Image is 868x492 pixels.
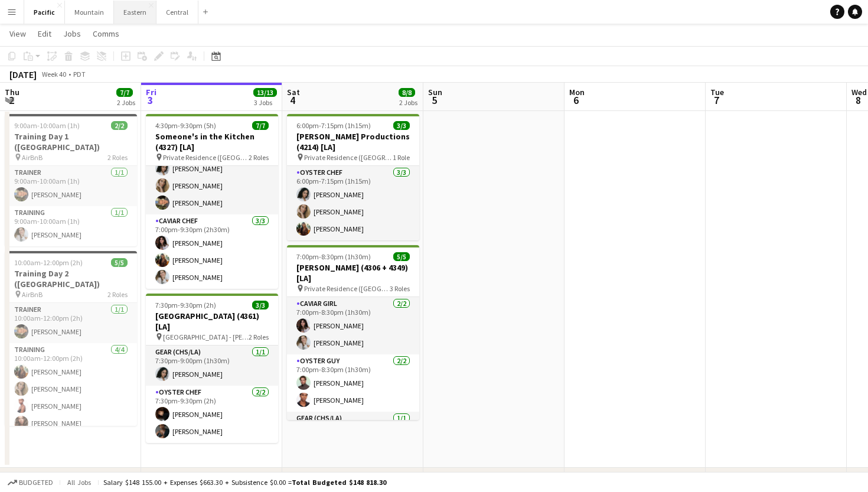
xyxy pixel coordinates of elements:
span: 3/3 [393,121,410,130]
span: 4:30pm-9:30pm (5h) [155,121,216,130]
h3: Training Day 2 ([GEOGRAPHIC_DATA]) [5,268,137,289]
span: Private Residence ([GEOGRAPHIC_DATA], [GEOGRAPHIC_DATA]) [304,284,390,293]
button: Eastern [114,1,156,24]
span: Budgeted [19,478,53,487]
span: 5 [426,93,442,107]
span: Sun [428,87,442,97]
app-job-card: 4:30pm-9:30pm (5h)7/7Someone's in the Kitchen (4327) [LA] Private Residence ([GEOGRAPHIC_DATA], [... [146,114,278,289]
span: 3/3 [252,301,269,309]
span: Total Budgeted $148 818.30 [292,478,386,487]
span: Tue [710,87,724,97]
span: Sat [287,87,300,97]
app-card-role: Caviar Girl2/27:00pm-8:30pm (1h30m)[PERSON_NAME][PERSON_NAME] [287,297,419,354]
div: 3 Jobs [254,98,276,107]
app-card-role: Oyster Chef2/27:30pm-9:30pm (2h)[PERSON_NAME][PERSON_NAME] [146,386,278,443]
a: Jobs [58,26,86,41]
app-job-card: 9:00am-10:00am (1h)2/2Training Day 1 ([GEOGRAPHIC_DATA]) AirBnB2 RolesTrainer1/19:00am-10:00am (1... [5,114,137,246]
span: Jobs [63,28,81,39]
span: 2 Roles [107,153,128,162]
h3: [GEOGRAPHIC_DATA] (4361) [LA] [146,311,278,332]
span: 8 [850,93,867,107]
div: PDT [73,70,86,79]
span: Private Residence ([GEOGRAPHIC_DATA], [GEOGRAPHIC_DATA]) [163,153,249,162]
app-card-role: Gear (CHS/LA)1/17:30pm-9:00pm (1h30m)[PERSON_NAME] [146,346,278,386]
span: 9:00am-10:00am (1h) [14,121,80,130]
h3: Training Day 1 ([GEOGRAPHIC_DATA]) [5,131,137,152]
div: [GEOGRAPHIC_DATA] [19,471,107,483]
span: 2 Roles [249,153,269,162]
app-card-role: Gear (CHS/LA)1/1 [287,412,419,452]
a: Edit [33,26,56,41]
button: Budgeted [6,476,55,489]
span: Mon [569,87,585,97]
span: All jobs [65,478,93,487]
button: Mountain [65,1,114,24]
span: 7 [709,93,724,107]
app-card-role: Oyster Chef3/36:00pm-7:15pm (1h15m)[PERSON_NAME][PERSON_NAME][PERSON_NAME] [287,166,419,240]
app-card-role: Training1/19:00am-10:00am (1h)[PERSON_NAME] [5,206,137,246]
span: 6 [567,93,585,107]
app-card-role: Training4/410:00am-12:00pm (2h)[PERSON_NAME][PERSON_NAME][PERSON_NAME][PERSON_NAME] [5,343,137,435]
h3: [PERSON_NAME] (4306 + 4349) [LA] [287,262,419,284]
span: Thu [5,87,19,97]
span: 5/5 [393,252,410,261]
span: Private Residence ([GEOGRAPHIC_DATA], [GEOGRAPHIC_DATA]) [304,153,393,162]
app-card-role: Caviar Chef3/37:00pm-9:30pm (2h30m)[PERSON_NAME][PERSON_NAME][PERSON_NAME] [146,214,278,289]
span: 1 Role [393,153,410,162]
app-card-role: Oyster Guy2/27:00pm-8:30pm (1h30m)[PERSON_NAME][PERSON_NAME] [287,354,419,412]
span: 2 [3,93,19,107]
app-job-card: 7:30pm-9:30pm (2h)3/3[GEOGRAPHIC_DATA] (4361) [LA] [GEOGRAPHIC_DATA] - [PERSON_NAME] ([GEOGRAPHIC... [146,294,278,443]
span: Fri [146,87,156,97]
span: 2 Roles [107,290,128,299]
span: [GEOGRAPHIC_DATA] - [PERSON_NAME] ([GEOGRAPHIC_DATA], [GEOGRAPHIC_DATA]) [163,333,249,341]
span: 3 [144,93,156,107]
span: 7:30pm-9:30pm (2h) [155,301,216,309]
div: Salary $148 155.00 + Expenses $663.30 + Subsistence $0.00 = [103,478,386,487]
span: Wed [851,87,867,97]
span: 2 Roles [249,333,269,341]
span: 7/7 [116,88,133,97]
span: 10:00am-12:00pm (2h) [14,258,83,267]
div: 2 Jobs [117,98,135,107]
app-job-card: 10:00am-12:00pm (2h)5/5Training Day 2 ([GEOGRAPHIC_DATA]) AirBnB2 RolesTrainer1/110:00am-12:00pm ... [5,251,137,426]
h3: Someone's in the Kitchen (4327) [LA] [146,131,278,152]
span: 8/8 [399,88,415,97]
app-card-role: Caviar Chef4/44:30pm-7:00pm (2h30m)[PERSON_NAME][PERSON_NAME][PERSON_NAME][PERSON_NAME] [146,123,278,214]
app-job-card: 7:00pm-8:30pm (1h30m)5/5[PERSON_NAME] (4306 + 4349) [LA] Private Residence ([GEOGRAPHIC_DATA], [G... [287,245,419,420]
span: Comms [93,28,119,39]
div: 2 Jobs [399,98,417,107]
span: 13/13 [253,88,277,97]
h3: [PERSON_NAME] Productions (4214) [LA] [287,131,419,152]
span: 7:00pm-8:30pm (1h30m) [296,252,371,261]
span: View [9,28,26,39]
a: View [5,26,31,41]
div: [DATE] [9,69,37,80]
app-job-card: 6:00pm-7:15pm (1h15m)3/3[PERSON_NAME] Productions (4214) [LA] Private Residence ([GEOGRAPHIC_DATA... [287,114,419,240]
a: Comms [88,26,124,41]
button: Central [156,1,198,24]
button: Pacific [24,1,65,24]
span: AirBnB [22,290,43,299]
span: 3 Roles [390,284,410,293]
app-card-role: Trainer1/110:00am-12:00pm (2h)[PERSON_NAME] [5,303,137,343]
span: 5/5 [111,258,128,267]
span: 7/7 [252,121,269,130]
span: Edit [38,28,51,39]
span: 4 [285,93,300,107]
span: Week 40 [39,70,68,79]
span: 6:00pm-7:15pm (1h15m) [296,121,371,130]
span: 2/2 [111,121,128,130]
app-card-role: Trainer1/19:00am-10:00am (1h)[PERSON_NAME] [5,166,137,206]
span: AirBnB [22,153,43,162]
